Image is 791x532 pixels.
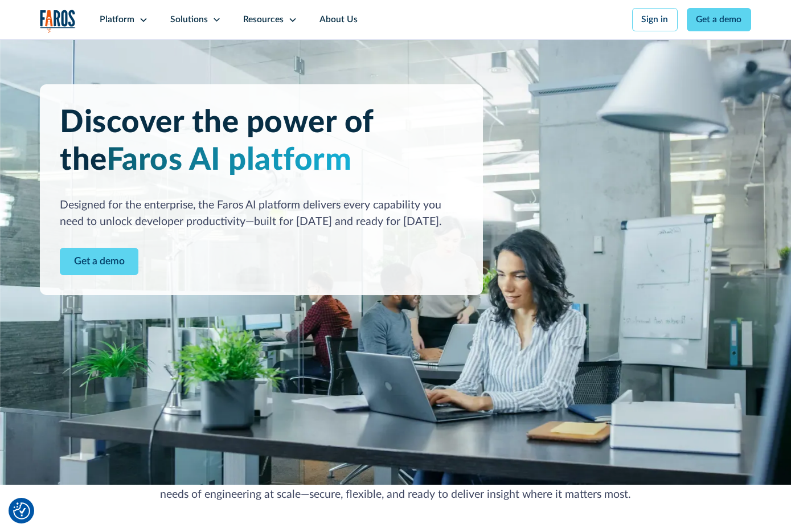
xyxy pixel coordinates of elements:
[100,13,134,26] div: Platform
[170,13,208,26] div: Solutions
[243,13,284,26] div: Resources
[13,502,30,519] button: Cookie Settings
[40,10,75,32] img: Logo of the analytics and reporting company Faros.
[60,248,138,275] a: Contact Modal
[60,197,462,231] div: Designed for the enterprise, the Faros AI platform delivers every capability you need to unlock d...
[60,104,462,179] h1: Discover the power of the
[40,10,75,32] a: home
[13,502,30,519] img: Revisit consent button
[632,8,678,31] a: Sign in
[106,145,352,176] span: Faros AI platform
[140,469,651,503] div: From analytics to AI, Faros AI is a developer productivity insights platform built to meet the co...
[687,8,751,31] a: Get a demo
